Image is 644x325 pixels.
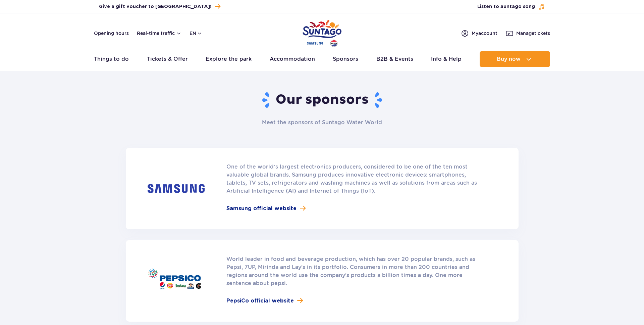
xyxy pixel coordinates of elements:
a: Info & Help [431,51,462,67]
button: Real-time traffic [137,31,181,36]
a: B2B & Events [376,51,413,67]
a: Things to do [94,51,129,67]
a: Myaccount [461,29,497,37]
h2: Meet the sponsors of Suntago Water World [226,119,418,126]
span: Listen to Suntago song [477,3,535,10]
p: One of the world’s largest electronics producers, considered to be one of the ten most valuable g... [226,163,485,195]
img: Samsung [148,184,205,193]
span: PepsiCo official website [226,297,294,305]
button: en [190,30,202,37]
span: My account [472,30,497,37]
a: Park of Poland [303,17,341,48]
a: Accommodation [270,51,315,67]
a: Samsung official website [226,204,485,213]
span: Samsung official website [226,204,297,213]
span: Manage tickets [516,30,550,37]
span: Give a gift voucher to [GEOGRAPHIC_DATA]! [99,3,211,10]
img: Pepsico [148,268,205,293]
a: Sponsors [333,51,358,67]
span: Buy now [497,56,521,62]
a: Managetickets [505,29,550,37]
a: Tickets & Offer [147,51,188,67]
h1: Our sponsors [126,91,519,109]
button: Listen to Suntago song [477,3,545,10]
a: PepsiCo official website [226,297,485,305]
p: World leader in food and beverage production, which has over 20 popular brands, such as Pepsi, 7U... [226,255,485,287]
a: Explore the park [206,51,252,67]
a: Opening hours [94,30,129,37]
a: Give a gift voucher to [GEOGRAPHIC_DATA]! [99,2,220,11]
button: Buy now [480,51,550,67]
